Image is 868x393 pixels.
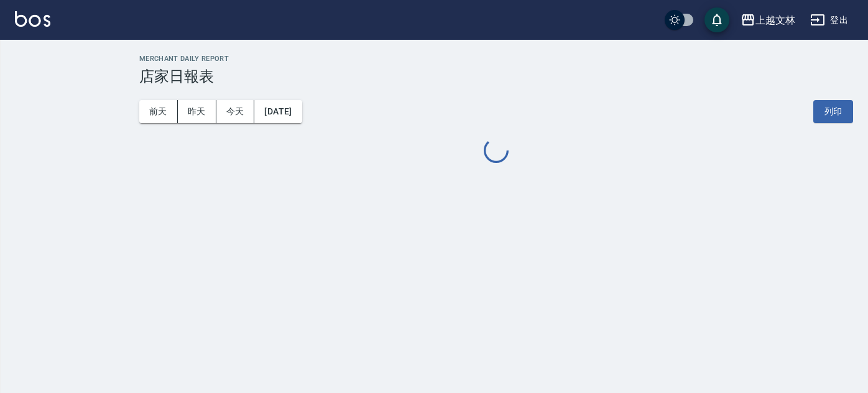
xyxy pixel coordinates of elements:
[139,100,178,123] button: 前天
[805,9,853,32] button: 登出
[216,100,255,123] button: 今天
[755,12,795,28] div: 上越文林
[15,11,50,27] img: Logo
[139,68,853,85] h3: 店家日報表
[139,55,853,63] h2: Merchant Daily Report
[736,7,800,33] button: 上越文林
[704,7,729,32] button: save
[254,100,302,123] button: [DATE]
[813,100,853,123] button: 列印
[178,100,216,123] button: 昨天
